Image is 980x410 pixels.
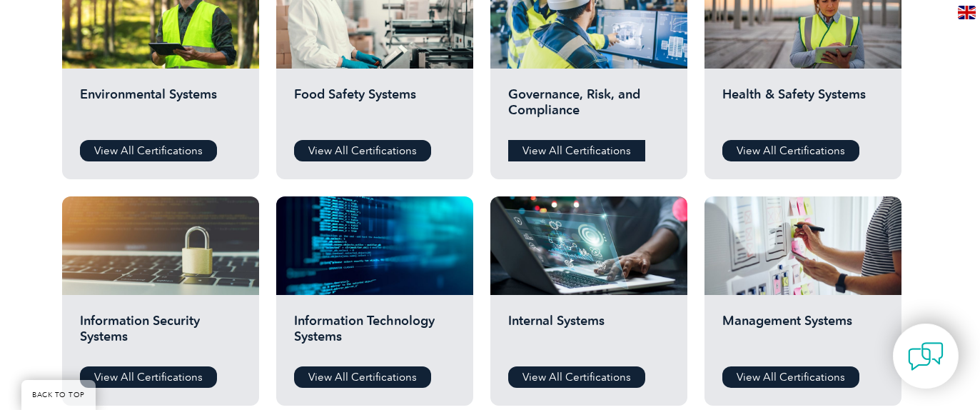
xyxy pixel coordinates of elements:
[508,140,645,161] a: View All Certifications
[80,313,241,356] h2: Information Security Systems
[722,366,859,388] a: View All Certifications
[21,380,96,410] a: BACK TO TOP
[294,313,455,356] h2: Information Technology Systems
[294,366,431,388] a: View All Certifications
[294,86,455,129] h2: Food Safety Systems
[722,313,884,356] h2: Management Systems
[80,86,241,129] h2: Environmental Systems
[908,339,944,374] img: contact-chat.png
[508,86,670,129] h2: Governance, Risk, and Compliance
[508,313,670,356] h2: Internal Systems
[722,86,884,129] h2: Health & Safety Systems
[958,6,976,19] img: en
[80,140,217,161] a: View All Certifications
[508,366,645,388] a: View All Certifications
[722,140,859,161] a: View All Certifications
[80,366,217,388] a: View All Certifications
[294,140,431,161] a: View All Certifications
